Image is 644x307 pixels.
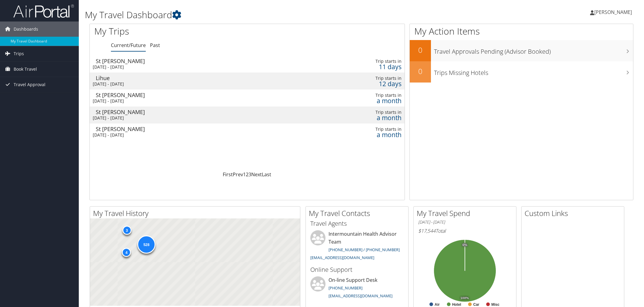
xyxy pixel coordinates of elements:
[332,93,402,98] div: Trip starts in
[332,64,402,69] div: 11 days
[418,219,512,225] h6: [DATE] - [DATE]
[525,208,624,218] h2: Custom Links
[223,171,233,178] a: First
[410,45,431,55] h2: 0
[111,42,146,49] a: Current/Future
[332,81,402,86] div: 12 days
[96,58,292,64] div: St [PERSON_NAME]
[150,42,160,49] a: Past
[418,228,435,234] span: $17,544
[307,276,407,301] li: On-line Support Desk
[329,285,362,291] a: [PHONE_NUMBER]
[246,171,249,178] a: 2
[460,296,469,300] tspan: 100%
[93,64,289,70] div: [DATE] - [DATE]
[122,226,131,235] div: 3
[473,302,479,307] text: Car
[310,255,374,260] a: [EMAIL_ADDRESS][DOMAIN_NAME]
[332,59,402,64] div: Trip starts in
[262,171,271,178] a: Last
[332,132,402,137] div: a month
[96,126,292,132] div: St [PERSON_NAME]
[410,61,633,83] a: 0Trips Missing Hotels
[93,81,289,87] div: [DATE] - [DATE]
[249,171,251,178] a: 3
[14,46,24,61] span: Trips
[93,98,289,104] div: [DATE] - [DATE]
[332,110,402,115] div: Trip starts in
[491,302,499,307] text: Misc
[85,8,454,21] h1: My Travel Dashboard
[309,208,408,218] h2: My Travel Contacts
[137,235,155,254] div: 528
[93,208,300,218] h2: My Travel History
[329,247,400,252] a: [PHONE_NUMBER] / [PHONE_NUMBER]
[332,127,402,132] div: Trip starts in
[452,302,461,307] text: Hotel
[435,302,440,307] text: Air
[590,3,638,21] a: [PERSON_NAME]
[94,25,269,38] h1: My Trips
[434,44,633,56] h3: Travel Approvals Pending (Advisor Booked)
[307,230,407,263] li: Intermountain Health Advisor Team
[410,25,633,38] h1: My Action Items
[122,248,131,257] div: 4
[14,77,45,92] span: Travel Approval
[332,98,402,103] div: a month
[594,9,632,15] span: [PERSON_NAME]
[96,92,292,98] div: St [PERSON_NAME]
[233,171,243,178] a: Prev
[434,66,633,77] h3: Trips Missing Hotels
[14,22,38,37] span: Dashboards
[243,171,246,178] a: 1
[410,40,633,61] a: 0Travel Approvals Pending (Advisor Booked)
[96,109,292,115] div: St [PERSON_NAME]
[310,265,404,274] h3: Online Support
[332,76,402,81] div: Trip starts in
[417,208,516,218] h2: My Travel Spend
[14,62,37,77] span: Book Travel
[310,219,404,228] h3: Travel Agents
[251,171,262,178] a: Next
[332,115,402,120] div: a month
[93,132,289,138] div: [DATE] - [DATE]
[462,243,467,247] tspan: 0%
[410,66,431,76] h2: 0
[13,4,74,18] img: airportal-logo.png
[96,75,292,81] div: Lihue
[329,293,392,299] a: [EMAIL_ADDRESS][DOMAIN_NAME]
[418,228,512,234] h6: Total
[93,115,289,121] div: [DATE] - [DATE]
